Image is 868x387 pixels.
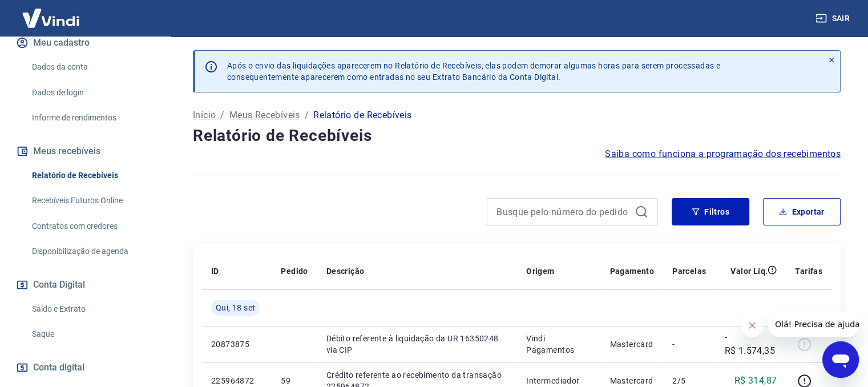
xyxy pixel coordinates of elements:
button: Meu cadastro [14,30,157,55]
p: Vindi Pagamentos [526,333,591,356]
a: Relatório de Recebíveis [27,164,157,187]
a: Saldo e Extrato [27,297,157,321]
p: Débito referente à liquidação da UR 16350248 via CIP [326,333,508,356]
a: Contratos com credores [27,215,157,238]
p: 2/5 [672,375,706,386]
button: Conta Digital [14,272,157,297]
p: 20873875 [211,338,263,350]
a: Dados da conta [27,55,157,79]
p: Tarifas [795,265,822,277]
p: Origem [526,265,554,277]
a: Saiba como funciona a programação dos recebimentos [605,147,841,161]
p: 225964872 [211,375,263,386]
p: ID [211,265,219,277]
p: - [672,338,706,350]
button: Filtros [672,198,749,225]
p: Pagamento [610,265,655,277]
button: Meus recebíveis [14,139,157,164]
p: 59 [281,375,308,386]
img: Vindi [14,1,88,35]
a: Saque [27,322,157,346]
p: Descrição [326,265,365,277]
h4: Relatório de Recebíveis [193,124,841,147]
p: Mastercard [610,375,655,386]
p: -R$ 1.574,35 [724,330,777,358]
p: / [305,108,309,122]
p: Intermediador [526,375,591,386]
a: Meus Recebíveis [229,108,300,122]
p: / [220,108,224,122]
input: Busque pelo número do pedido [496,203,630,220]
span: Conta digital [33,360,84,376]
a: Disponibilização de agenda [27,240,157,263]
a: Recebíveis Futuros Online [27,189,157,212]
button: Sair [813,8,854,29]
iframe: Fechar mensagem [741,314,764,337]
a: Conta digital [14,355,157,380]
span: Olá! Precisa de ajuda? [7,8,96,17]
p: Após o envio das liquidações aparecerem no Relatório de Recebíveis, elas podem demorar algumas ho... [227,60,720,83]
p: Valor Líq. [730,265,768,277]
iframe: Mensagem da empresa [768,312,859,337]
iframe: Botão para abrir a janela de mensagens [822,341,859,378]
p: Relatório de Recebíveis [313,108,411,122]
p: Mastercard [610,338,655,350]
a: Início [193,108,216,122]
p: Pedido [281,265,308,277]
a: Dados de login [27,81,157,104]
a: Informe de rendimentos [27,106,157,130]
button: Exportar [763,198,841,225]
span: Qui, 18 set [216,302,255,313]
p: Parcelas [672,265,706,277]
